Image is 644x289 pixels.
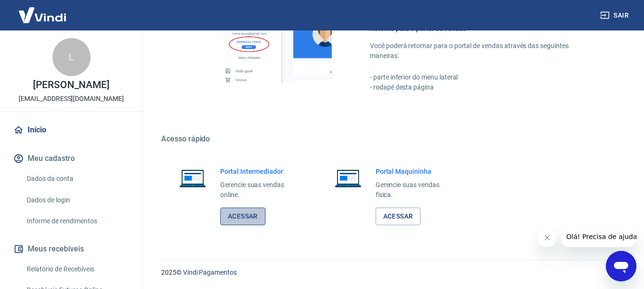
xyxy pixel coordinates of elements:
[376,180,455,200] p: Gerencie suas vendas física.
[23,190,131,210] a: Dados de login
[23,259,131,279] a: Relatório de Recebíveis
[598,7,633,24] button: Sair
[561,226,636,247] iframe: Mensagem da empresa
[161,134,621,144] h5: Acesso rápido
[376,167,455,176] h6: Portal Maquininha
[11,0,73,30] img: Vindi
[33,80,109,90] p: [PERSON_NAME]
[19,94,124,104] p: [EMAIL_ADDRESS][DOMAIN_NAME]
[183,269,237,276] a: Vindi Pagamentos
[370,82,598,92] p: - rodapé desta página
[161,268,621,278] p: 2025 ©
[23,211,131,231] a: Informe de rendimentos
[11,120,131,140] a: Início
[376,208,421,225] a: Acessar
[11,239,131,259] button: Meus recebíveis
[370,72,598,82] p: - parte inferior do menu lateral
[173,167,213,189] img: Imagem de um notebook aberto
[606,251,636,281] iframe: Botão para abrir a janela de mensagens
[538,228,557,247] iframe: Fechar mensagem
[220,208,266,225] a: Acessar
[220,167,299,176] h6: Portal Intermediador
[11,148,131,169] button: Meu cadastro
[23,169,131,189] a: Dados da conta
[328,167,368,189] img: Imagem de um notebook aberto
[52,38,91,76] div: L
[6,7,80,14] span: Olá! Precisa de ajuda?
[370,41,598,61] p: Você poderá retornar para o portal de vendas através das seguintes maneiras:
[220,180,299,200] p: Gerencie suas vendas online.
